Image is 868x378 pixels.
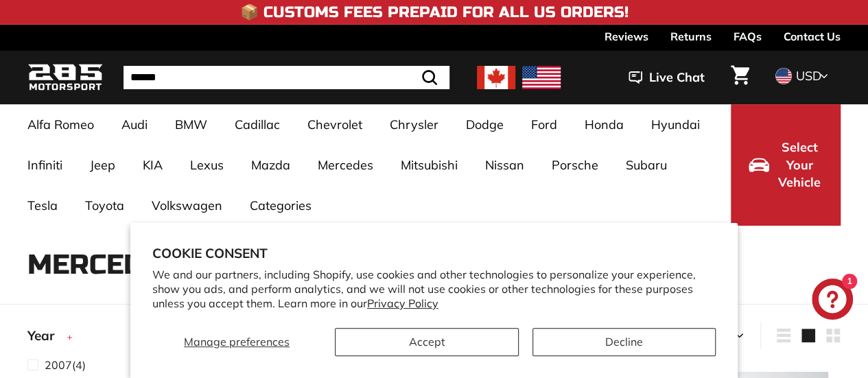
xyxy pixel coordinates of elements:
[571,104,637,145] a: Honda
[237,145,304,185] a: Mazda
[649,69,705,86] span: Live Chat
[452,104,517,145] a: Dodge
[161,104,221,145] a: BMW
[27,250,841,280] h1: Mercedes C-Class W204 [[DATE]-[DATE]]
[176,145,237,185] a: Lexus
[27,322,171,356] button: Year
[138,185,236,226] a: Volkswagen
[221,104,294,145] a: Cadillac
[152,245,716,261] h2: Cookie consent
[27,62,103,94] img: Logo_285_Motorsport_areodynamics_components
[45,358,72,372] span: 2007
[776,139,823,191] span: Select Your Vehicle
[605,25,648,48] a: Reviews
[152,268,716,310] p: We and our partners, including Shopify, use cookies and other technologies to personalize your ex...
[108,104,161,145] a: Audi
[27,326,64,346] span: Year
[612,145,681,185] a: Subaru
[71,185,138,226] a: Toyota
[184,335,290,349] span: Manage preferences
[45,357,86,373] span: (4)
[14,145,76,185] a: Infiniti
[294,104,376,145] a: Chevrolet
[670,25,712,48] a: Returns
[152,328,322,356] button: Manage preferences
[387,145,471,185] a: Mitsubishi
[532,328,716,356] button: Decline
[376,104,452,145] a: Chrysler
[14,185,71,226] a: Tesla
[538,145,612,185] a: Porsche
[731,104,841,226] button: Select Your Vehicle
[471,145,538,185] a: Nissan
[637,104,714,145] a: Hyundai
[734,25,762,48] a: FAQs
[808,279,857,323] inbox-online-store-chat: Shopify online store chat
[240,4,629,21] h4: 📦 Customs Fees Prepaid for All US Orders!
[335,328,518,356] button: Accept
[367,296,438,310] a: Privacy Policy
[14,104,108,145] a: Alfa Romeo
[517,104,571,145] a: Ford
[76,145,129,185] a: Jeep
[723,54,758,101] a: Cart
[784,25,841,48] a: Contact Us
[611,60,723,95] button: Live Chat
[129,145,176,185] a: KIA
[236,185,325,226] a: Categories
[304,145,387,185] a: Mercedes
[124,66,449,89] input: Search
[796,68,821,84] span: USD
